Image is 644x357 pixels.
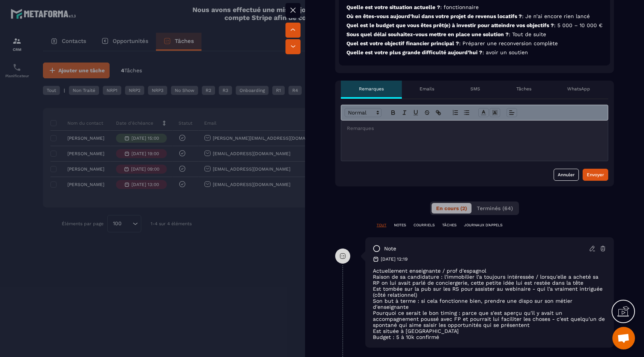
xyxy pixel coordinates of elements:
[587,171,604,178] div: Envoyer
[377,223,386,228] p: TOUT
[346,31,603,38] p: Sous quel délai souhaitez-vous mettre en place une solution ?
[583,169,608,181] button: Envoyer
[567,86,590,92] p: WhatsApp
[459,40,558,46] span: : Préparer une reconversion complète
[346,40,603,47] p: Quel est votre objectif financier principal ?
[470,86,480,92] p: SMS
[373,310,606,328] p: Pourquoi ce serait le bon timing : parce que s'est aperçu qu'il y avait un accompagnement poussé ...
[414,223,435,228] p: COURRIELS
[346,13,603,20] p: Où en êtes-vous aujourd’hui dans votre projet de revenus locatifs ?
[420,86,434,92] p: Emails
[346,49,603,56] p: Quelle est votre plus grande difficulté aujourd’hui ?
[381,256,407,262] p: [DATE] 12:19
[472,203,517,214] button: Terminés (64)
[522,13,590,19] span: : Je n’ai encore rien lancé
[554,22,603,28] span: : 5 000 – 10 000 €
[442,223,456,228] p: TÂCHES
[477,205,513,211] span: Terminés (64)
[359,86,384,92] p: Remarques
[394,223,406,228] p: NOTES
[346,22,603,29] p: Quel est le budget que vous êtes prêt(e) à investir pour atteindre vos objectifs ?
[373,334,606,340] p: Budget : 5 à 10k confirmé
[554,169,579,181] button: Annuler
[436,205,467,211] span: En cours (2)
[373,328,606,334] p: Est située à [GEOGRAPHIC_DATA]
[346,4,603,11] p: Quelle est votre situation actuelle ?
[373,268,606,274] p: Actuellement enseignante / prof d'espagnol
[373,274,606,286] p: Raison de sa candidature : l'immobilier l'a toujours intéressée / lorsqu'elle a acheté sa RP on l...
[509,31,546,37] span: : Tout de suite
[516,86,531,92] p: Tâches
[440,4,479,10] span: : fonctionnaire
[373,286,606,298] p: Est tombée sur la pub sur les RS pour assister au webinaire - qui l'a vraiment intriguée (côté re...
[612,327,635,349] div: Ouvrir le chat
[482,49,528,55] span: : avoir un soutien
[432,203,472,214] button: En cours (2)
[373,298,606,310] p: Son but à terme : si cela fonctionne bien, prendre une dispo sur son métier d'enseignante
[384,245,396,252] p: note
[464,223,502,228] p: JOURNAUX D'APPELS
